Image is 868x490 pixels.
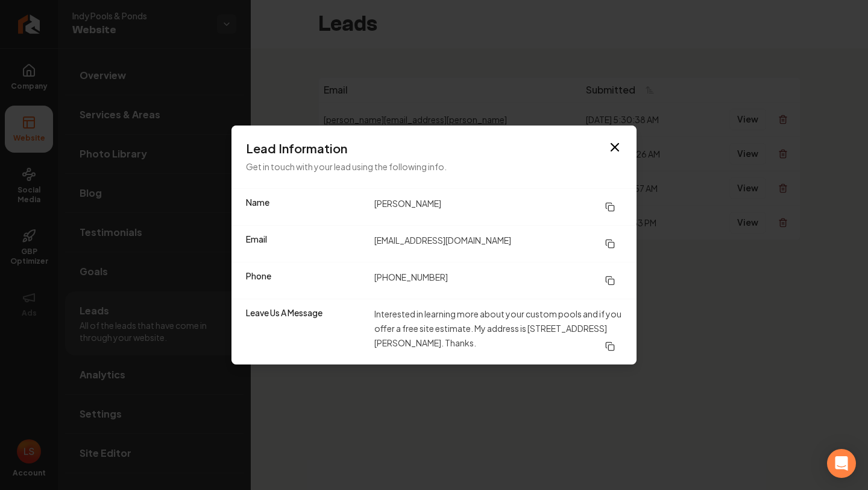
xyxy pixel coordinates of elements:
dd: Interested in learning more about your custom pools and if you offer a free site estimate. My add... [374,307,622,357]
dd: [PHONE_NUMBER] [374,270,622,291]
dt: Leave Us A Message [246,307,365,357]
dt: Name [246,196,365,218]
dt: Email [246,233,365,255]
dd: [PERSON_NAME] [374,196,622,218]
p: Get in touch with your lead using the following info. [246,159,622,174]
dd: [EMAIL_ADDRESS][DOMAIN_NAME] [374,233,622,255]
dt: Phone [246,270,365,291]
h3: Lead Information [246,140,622,157]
